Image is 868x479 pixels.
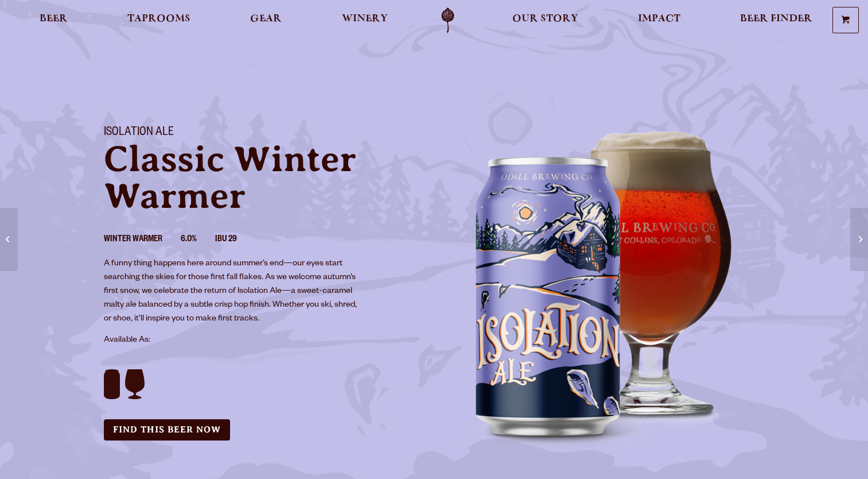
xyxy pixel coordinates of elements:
a: Impact [630,7,688,33]
span: Beer [40,14,68,24]
h1: Isolation Ale [104,126,421,141]
p: Classic Winter Warmer [104,141,421,214]
span: Impact [638,14,680,24]
a: Our Story [505,7,586,33]
a: Taprooms [120,7,198,33]
a: Beer Finder [733,7,820,33]
a: Find this Beer Now [104,419,230,441]
span: Winery [342,14,388,24]
li: IBU 29 [215,233,255,248]
a: Winery [334,7,395,33]
span: Gear [250,14,282,24]
span: Beer Finder [740,14,812,24]
span: Taprooms [127,14,190,24]
li: 6.0% [181,233,215,248]
p: A funny thing happens here around summer’s end—our eyes start searching the skies for those first... [104,257,357,326]
a: Odell Home [426,7,469,33]
a: Gear [243,7,289,33]
span: Our Story [512,14,578,24]
li: Winter Warmer [104,233,181,248]
p: Available As: [104,334,421,347]
a: Beer [32,7,75,33]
